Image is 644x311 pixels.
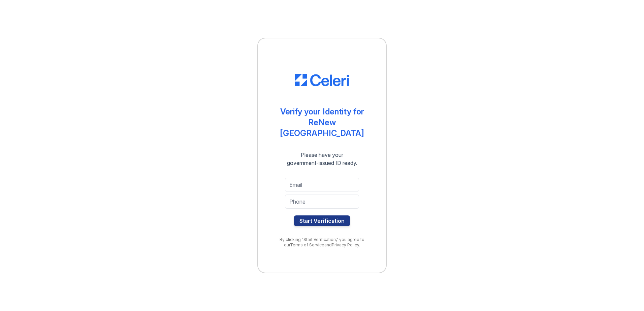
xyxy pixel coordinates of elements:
a: Terms of Service [290,242,324,247]
div: By clicking "Start Verification," you agree to our and [271,237,373,248]
input: Email [285,178,359,192]
img: CE_Logo_Blue-a8612792a0a2168367f1c8372b55b34899dd931a85d93a1a3d3e32e68fde9ad4.png [295,74,349,86]
a: Privacy Policy. [332,242,360,247]
button: Start Verification [294,215,350,226]
div: Verify your Identity for ReNew [GEOGRAPHIC_DATA] [271,106,373,139]
input: Phone [285,195,359,209]
div: Please have your government-issued ID ready. [275,151,369,167]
